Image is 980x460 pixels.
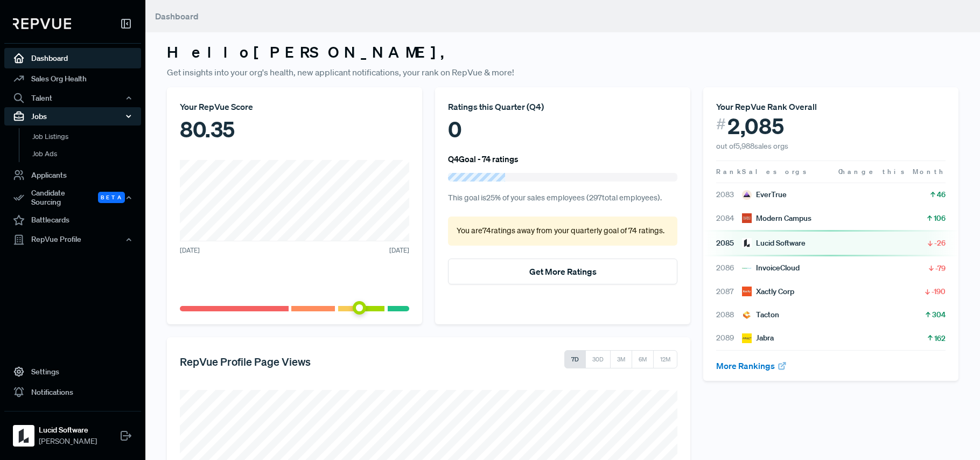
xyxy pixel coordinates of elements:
span: [PERSON_NAME] [39,436,97,447]
span: -79 [935,263,946,274]
a: Settings [4,361,141,382]
span: 2,085 [727,113,784,139]
span: Sales orgs [742,167,808,176]
button: RepVue Profile [4,231,141,249]
a: Job Listings [19,128,156,145]
span: -190 [932,286,946,297]
a: Applicants [4,165,141,185]
a: Sales Org Health [4,68,141,89]
span: [DATE] [389,246,409,255]
img: EverTrue [742,190,752,200]
div: 0 [448,113,677,145]
div: Ratings this Quarter ( Q4 ) [448,100,677,113]
span: Rank [716,167,742,177]
div: Xactly Corp [742,286,794,297]
a: Job Ads [19,145,156,163]
span: 2086 [716,262,742,274]
span: 2083 [716,189,742,200]
button: Get More Ratings [448,259,677,284]
div: EverTrue [742,189,787,200]
span: 2088 [716,309,742,320]
span: 46 [937,189,946,200]
h5: RepVue Profile Page Views [180,355,311,368]
button: 3M [610,350,632,368]
span: Change this Month [838,167,946,176]
a: Notifications [4,382,141,402]
img: Xactly Corp [742,287,752,296]
span: 2084 [716,213,742,224]
button: 7D [564,350,586,368]
button: 30D [585,350,611,368]
button: Candidate Sourcing Beta [4,185,141,210]
span: Your RepVue Rank Overall [716,101,817,112]
span: # [716,113,726,135]
div: Jabra [742,332,774,344]
img: InvoiceCloud [742,263,752,273]
span: 162 [934,333,946,344]
span: -26 [934,238,946,248]
span: Beta [98,192,125,203]
a: Lucid SoftwareLucid Software[PERSON_NAME] [4,411,141,451]
div: InvoiceCloud [742,262,800,274]
div: Your RepVue Score [180,100,409,113]
div: Tacton [742,309,779,320]
button: Talent [4,89,141,107]
img: Jabra [742,333,752,343]
a: Battlecards [4,210,141,231]
span: 2087 [716,286,742,297]
button: 12M [653,350,677,368]
div: Modern Campus [742,213,811,224]
img: Lucid Software [15,427,32,444]
h3: Hello [PERSON_NAME] , [167,43,958,61]
img: Lucid Software [742,238,752,248]
div: Candidate Sourcing [4,185,141,210]
button: 6M [632,350,654,368]
strong: Lucid Software [39,424,97,436]
a: More Rankings [716,360,787,371]
span: 2085 [716,238,742,249]
span: Dashboard [155,11,199,22]
div: 80.35 [180,113,409,145]
span: 304 [932,309,946,320]
span: 106 [934,213,946,224]
span: out of 5,988 sales orgs [716,141,788,151]
span: 2089 [716,332,742,344]
p: You are 74 ratings away from your quarterly goal of 74 ratings . [457,225,669,237]
img: Modern Campus [742,213,752,223]
img: RepVue [13,18,71,29]
p: Get insights into your org's health, new applicant notifications, your rank on RepVue & more! [167,66,958,79]
p: This goal is 25 % of your sales employees ( 297 total employees). [448,192,677,204]
div: Lucid Software [742,238,806,249]
h6: Q4 Goal - 74 ratings [448,154,519,164]
a: Dashboard [4,48,141,68]
img: Tacton [742,310,752,320]
button: Jobs [4,107,141,126]
span: [DATE] [180,246,200,255]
